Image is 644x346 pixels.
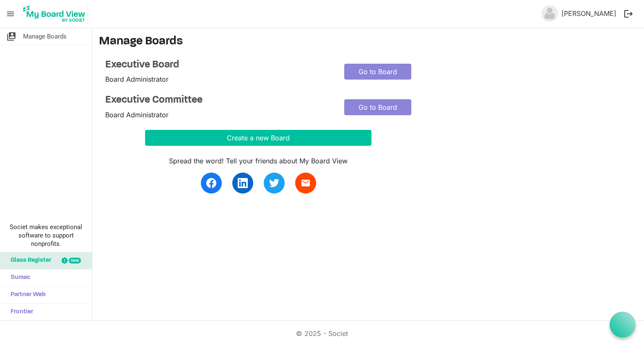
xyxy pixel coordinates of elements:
img: facebook.svg [206,178,216,188]
img: linkedin.svg [238,178,248,188]
span: Sumac [6,269,30,286]
span: Manage Boards [23,28,67,45]
span: menu [3,6,18,22]
a: Executive Committee [105,94,332,106]
span: Societ makes exceptional software to support nonprofits. [4,223,88,248]
a: [PERSON_NAME] [558,5,620,22]
span: Glass Register [6,252,51,269]
span: Partner Web [6,287,46,303]
span: email [301,178,311,188]
a: Executive Board [105,59,332,71]
span: Board Administrator [105,111,169,119]
img: no-profile-picture.svg [541,5,558,22]
a: My Board View Logo [21,3,91,24]
a: Go to Board [344,64,411,80]
span: Frontier [6,304,33,320]
h3: Manage Boards [99,35,637,49]
span: switch_account [6,28,16,45]
span: Board Administrator [105,75,169,83]
a: email [295,173,316,194]
div: new [69,258,81,263]
div: Spread the word! Tell your friends about My Board View [145,156,371,166]
a: Go to Board [344,99,411,115]
img: twitter.svg [269,178,279,188]
button: Create a new Board [145,130,371,146]
button: logout [620,5,637,23]
a: © 2025 - Societ [296,329,348,338]
img: My Board View Logo [21,3,88,24]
